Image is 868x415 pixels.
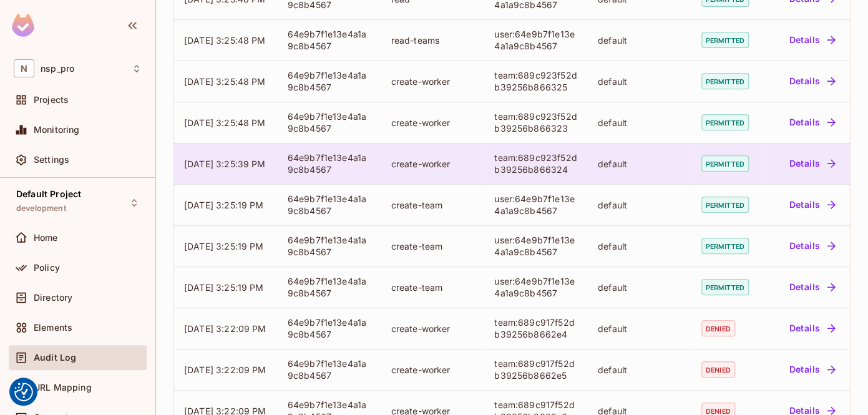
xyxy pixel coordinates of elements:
span: denied [701,320,735,336]
button: Details [784,154,840,173]
span: [DATE] 3:25:48 PM [184,76,266,87]
div: create-team [391,281,474,293]
span: Directory [34,293,72,303]
span: Workspace: nsp_pro [41,64,74,74]
span: [DATE] 3:22:09 PM [184,323,266,334]
div: team:689c923f52db39256b866323 [494,110,578,134]
span: Monitoring [34,125,80,135]
div: 64e9b7f1e13e4a1a9c8b4567 [288,152,371,175]
span: Home [34,233,58,243]
div: default [598,240,681,252]
span: Settings [34,155,69,165]
div: default [598,281,681,293]
div: default [598,34,681,46]
span: Audit Log [34,353,76,363]
img: SReyMgAAAABJRU5ErkJggg== [12,14,34,37]
span: [DATE] 3:25:39 PM [184,159,266,169]
div: team:689c917f52db39256b8662e5 [494,358,578,381]
button: Details [784,71,840,91]
div: team:689c923f52db39256b866325 [494,69,578,93]
span: URL Mapping [34,383,92,393]
span: development [16,203,66,213]
div: 64e9b7f1e13e4a1a9c8b4567 [288,275,371,299]
span: denied [701,361,735,378]
span: N [14,59,34,77]
div: team:689c923f52db39256b866324 [494,152,578,175]
div: create-team [391,240,474,252]
button: Details [784,236,840,256]
div: create-worker [391,117,474,129]
div: read-teams [391,34,474,46]
span: [DATE] 3:25:48 PM [184,35,266,46]
div: 64e9b7f1e13e4a1a9c8b4567 [288,69,371,93]
button: Details [784,195,840,215]
div: 64e9b7f1e13e4a1a9c8b4567 [288,316,371,340]
span: [DATE] 3:25:19 PM [184,282,264,293]
div: user:64e9b7f1e13e4a1a9c8b4567 [494,28,578,52]
button: Details [784,318,840,338]
div: 64e9b7f1e13e4a1a9c8b4567 [288,193,371,217]
div: default [598,117,681,129]
div: user:64e9b7f1e13e4a1a9c8b4567 [494,275,578,299]
div: default [598,323,681,334]
span: permitted [701,238,749,254]
div: 64e9b7f1e13e4a1a9c8b4567 [288,110,371,134]
button: Details [784,30,840,50]
span: permitted [701,73,749,89]
div: default [598,158,681,170]
div: user:64e9b7f1e13e4a1a9c8b4567 [494,193,578,217]
span: [DATE] 3:25:19 PM [184,241,264,251]
div: 64e9b7f1e13e4a1a9c8b4567 [288,28,371,52]
span: [DATE] 3:25:19 PM [184,200,264,210]
div: user:64e9b7f1e13e4a1a9c8b4567 [494,234,578,258]
div: create-worker [391,364,474,376]
span: permitted [701,279,749,295]
span: [DATE] 3:22:09 PM [184,364,266,375]
button: Consent Preferences [14,383,33,401]
span: [DATE] 3:25:48 PM [184,117,266,128]
span: permitted [701,114,749,130]
span: Default Project [16,189,81,199]
div: team:689c917f52db39256b8662e4 [494,316,578,340]
div: default [598,199,681,211]
img: Revisit consent button [14,383,33,401]
span: Policy [34,263,60,273]
div: create-worker [391,76,474,87]
button: Details [784,359,840,379]
div: create-team [391,199,474,211]
span: Elements [34,323,72,333]
div: create-worker [391,158,474,170]
span: Projects [34,95,69,105]
span: permitted [701,197,749,213]
div: 64e9b7f1e13e4a1a9c8b4567 [288,358,371,381]
span: permitted [701,155,749,172]
div: default [598,76,681,87]
div: 64e9b7f1e13e4a1a9c8b4567 [288,234,371,258]
button: Details [784,277,840,297]
span: permitted [701,32,749,48]
button: Details [784,112,840,132]
div: default [598,364,681,376]
div: create-worker [391,323,474,334]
